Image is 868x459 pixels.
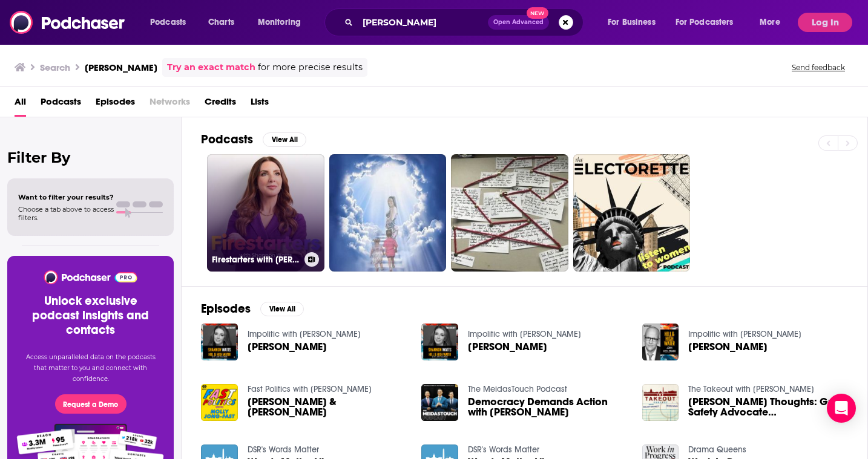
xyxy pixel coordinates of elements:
[493,19,544,25] span: Open Advanced
[358,13,488,32] input: Search podcasts, credits, & more...
[15,92,26,117] a: All
[142,13,202,32] button: open menu
[200,13,242,32] a: Charts
[688,397,848,417] span: [PERSON_NAME] Thoughts: Gun Safety Advocate [PERSON_NAME]
[10,11,126,34] img: Podchaser - Follow, Share and Rate Podcasts
[599,13,671,32] button: open menu
[688,384,814,394] a: The Takeout with Major Garrett
[248,444,319,455] a: DSR's Words Matter
[688,444,746,455] a: Drama Queens
[468,342,547,352] span: [PERSON_NAME]
[201,384,238,421] img: George Conway & Shannon Watts
[201,132,306,147] a: PodcastsView All
[751,13,795,32] button: open menu
[688,342,768,352] a: Shannon Watts
[150,14,186,31] span: Podcasts
[40,62,70,73] h3: Search
[208,14,234,31] span: Charts
[421,324,458,360] img: Shannon Watts
[421,384,458,421] img: Democracy Demands Action with Shannon Watts
[468,444,539,455] a: DSR's Words Matter
[248,329,361,339] a: Impolitic with John Heilemann
[488,15,549,30] button: Open AdvancedNew
[827,394,856,423] div: Open Intercom Messenger
[85,62,157,73] h3: [PERSON_NAME]
[642,324,679,360] img: Shannon Watts
[688,397,848,417] a: Watts's Thoughts: Gun Safety Advocate Shannon Watts
[468,329,581,339] a: Impolitic with John Heilemann
[468,342,547,352] a: Shannon Watts
[258,60,363,74] span: for more precise results
[201,132,253,147] h2: Podcasts
[205,92,236,117] a: Credits
[248,397,407,417] a: George Conway & Shannon Watts
[251,92,269,117] a: Lists
[468,384,567,394] a: The MeidasTouch Podcast
[22,294,159,337] h3: Unlock exclusive podcast insights and contacts
[201,324,238,360] img: Shannon Watts
[642,384,679,421] img: Watts's Thoughts: Gun Safety Advocate Shannon Watts
[260,302,304,316] button: View All
[798,13,852,32] button: Log In
[150,92,190,117] span: Networks
[43,270,138,284] img: Podchaser - Follow, Share and Rate Podcasts
[96,92,135,117] a: Episodes
[527,7,548,19] span: New
[248,397,407,417] span: [PERSON_NAME] & [PERSON_NAME]
[788,62,849,73] button: Send feedback
[263,132,306,147] button: View All
[18,193,114,201] span: Want to filter your results?
[22,352,159,385] p: Access unparalleled data on the podcasts that matter to you and connect with confidence.
[55,394,127,414] button: Request a Demo
[207,154,324,272] a: Firestarters with [PERSON_NAME]
[688,329,801,339] a: Impolitic with John Heilemann
[336,8,595,36] div: Search podcasts, credits, & more...
[676,14,734,31] span: For Podcasters
[201,301,251,316] h2: Episodes
[167,60,255,74] a: Try an exact match
[41,92,81,117] a: Podcasts
[468,397,628,417] a: Democracy Demands Action with Shannon Watts
[212,255,300,265] h3: Firestarters with [PERSON_NAME]
[668,13,751,32] button: open menu
[688,342,768,352] span: [PERSON_NAME]
[249,13,317,32] button: open menu
[760,14,780,31] span: More
[7,149,174,166] h2: Filter By
[468,397,628,417] span: Democracy Demands Action with [PERSON_NAME]
[258,14,301,31] span: Monitoring
[248,342,327,352] span: [PERSON_NAME]
[248,384,372,394] a: Fast Politics with Molly Jong-Fast
[608,14,656,31] span: For Business
[18,205,114,222] span: Choose a tab above to access filters.
[201,301,304,316] a: EpisodesView All
[248,342,327,352] a: Shannon Watts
